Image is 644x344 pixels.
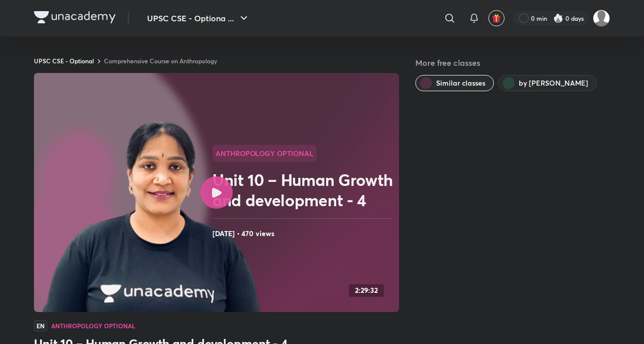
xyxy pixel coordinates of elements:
a: Comprehensive Course on Anthropology [104,57,217,65]
img: Company Logo [34,11,116,23]
h2: Unit 10 – Human Growth and development - 4 [212,170,395,210]
span: EN [34,320,47,331]
a: UPSC CSE - Optional [34,57,94,65]
button: by Himabindu [498,75,597,91]
h4: 2:29:32 [355,286,378,295]
a: Company Logo [34,11,116,26]
img: avatar [492,14,501,23]
span: by Himabindu [519,78,588,88]
img: streak [553,13,563,23]
button: avatar [488,10,505,26]
h4: [DATE] • 470 views [212,227,395,240]
h4: Anthropology Optional [51,323,135,329]
span: Similar classes [436,78,485,88]
button: Similar classes [415,75,494,91]
img: kuldeep Ahir [593,10,610,27]
button: UPSC CSE - Optiona ... [141,8,256,28]
h5: More free classes [415,57,610,69]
